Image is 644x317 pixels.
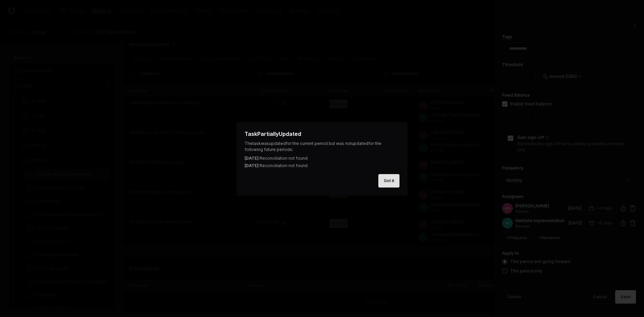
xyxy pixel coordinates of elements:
[245,141,399,153] div: The task was updated for the current period but was not updated for the following future periods:
[259,163,308,168] span: : Reconciliation not found
[245,130,399,138] h2: Task Partially Updated
[245,156,259,161] span: [DATE]
[378,174,399,188] button: Got it
[245,163,259,168] span: [DATE]
[259,156,308,161] span: : Reconciliation not found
